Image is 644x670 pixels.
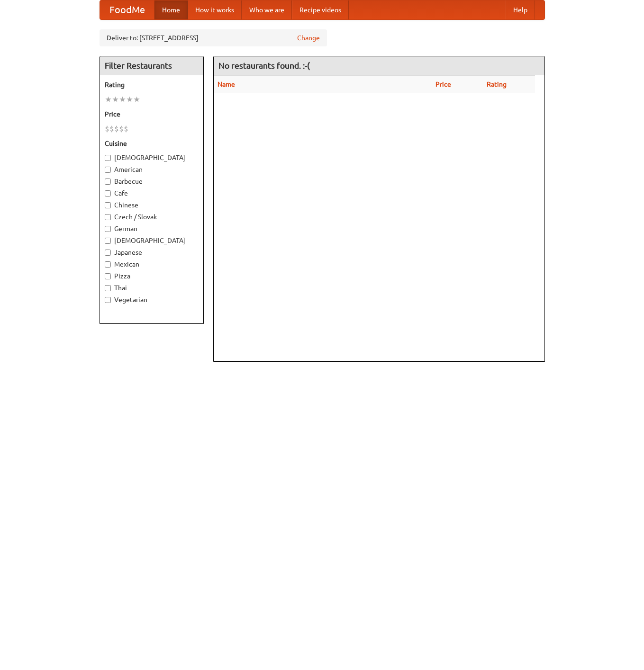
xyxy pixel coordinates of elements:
[105,248,199,257] label: Japanese
[105,80,199,89] h5: Rating
[105,261,111,268] input: Mexican
[105,188,199,198] label: Cafe
[105,259,199,269] label: Mexican
[105,224,199,233] label: German
[100,56,203,75] h4: Filter Restaurants
[105,283,199,293] label: Thai
[242,0,292,19] a: Who we are
[105,226,111,232] input: German
[105,179,111,185] input: Barbecue
[100,0,154,19] a: FoodMe
[124,124,128,134] li: $
[126,94,133,105] li: ★
[487,80,507,88] a: Rating
[105,238,111,244] input: [DEMOGRAPHIC_DATA]
[105,285,111,291] input: Thai
[105,297,111,303] input: Vegetarian
[105,200,199,210] label: Chinese
[105,124,109,134] li: $
[105,177,199,186] label: Barbecue
[105,273,111,279] input: Pizza
[105,153,199,162] label: [DEMOGRAPHIC_DATA]
[105,250,111,256] input: Japanese
[218,80,235,88] a: Name
[105,109,199,119] h5: Price
[105,94,112,105] li: ★
[100,29,327,46] div: Deliver to: [STREET_ADDRESS]
[119,94,126,105] li: ★
[188,0,242,19] a: How it works
[119,124,124,134] li: $
[292,0,349,19] a: Recipe videos
[105,139,199,148] h5: Cuisine
[114,124,119,134] li: $
[105,190,111,197] input: Cafe
[133,94,140,105] li: ★
[297,33,320,43] a: Change
[109,124,114,134] li: $
[105,214,111,220] input: Czech / Slovak
[154,0,188,19] a: Home
[435,80,451,88] a: Price
[105,271,199,281] label: Pizza
[105,295,199,304] label: Vegetarian
[105,165,199,174] label: American
[105,167,111,173] input: American
[105,155,111,161] input: [DEMOGRAPHIC_DATA]
[105,212,199,222] label: Czech / Slovak
[105,236,199,245] label: [DEMOGRAPHIC_DATA]
[506,0,535,19] a: Help
[112,94,119,105] li: ★
[218,61,310,70] ng-pluralize: No restaurants found. :-(
[105,202,111,208] input: Chinese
